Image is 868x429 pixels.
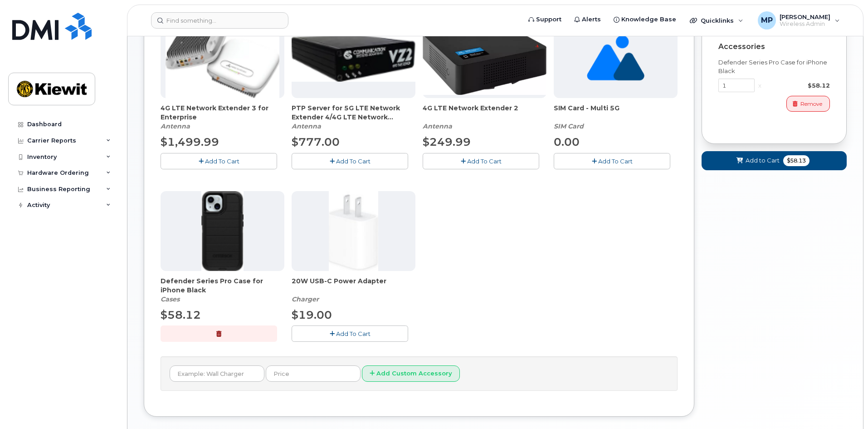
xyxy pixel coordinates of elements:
[266,365,361,382] input: Price
[718,43,830,51] div: Accessories
[292,122,321,130] em: Antenna
[336,158,371,165] span: Add To Cart
[292,135,340,148] span: $777.00
[621,15,676,24] span: Knowledge Base
[292,276,415,304] div: 20W USB-C Power Adapter
[554,135,580,148] span: 0.00
[161,104,284,131] div: 4G LTE Network Extender 3 for Enterprise
[607,10,683,29] a: Knowledge Base
[554,104,678,122] span: SIM Card - Multi 5G
[161,122,190,130] em: Antenna
[292,308,332,321] span: $19.00
[292,153,408,169] button: Add To Cart
[292,104,415,131] div: PTP Server for 5G LTE Network Extender 4/4G LTE Network Extender 3
[292,35,415,82] img: Casa_Sysem.png
[467,158,502,165] span: Add To Cart
[780,13,830,20] span: [PERSON_NAME]
[161,308,201,321] span: $58.12
[205,158,239,165] span: Add To Cart
[582,15,601,24] span: Alerts
[598,158,633,165] span: Add To Cart
[292,104,415,122] span: PTP Server for 5G LTE Network Extender 4/4G LTE Network Extender 3
[829,390,861,422] iframe: Messenger Launcher
[161,276,284,295] span: Defender Series Pro Case for iPhone Black
[329,191,378,271] img: apple20w.jpg
[292,276,415,295] span: 20W USB-C Power Adapter
[587,18,644,98] img: no_image_found-2caef05468ed5679b831cfe6fc140e25e0c280774317ffc20a367ab7fd17291e.png
[423,135,471,148] span: $249.99
[170,365,264,382] input: Example: Wall Charger
[201,191,244,271] img: defenderiphone14.png
[554,104,678,131] div: SIM Card - Multi 5G
[783,155,809,166] span: $58.13
[701,17,734,24] span: Quicklinks
[780,20,830,28] span: Wireless Admin
[292,295,319,303] em: Charger
[554,153,670,169] button: Add To Cart
[755,81,765,90] div: x
[536,15,561,24] span: Support
[151,12,288,29] input: Find something...
[800,100,822,108] span: Remove
[554,122,584,130] em: SIM Card
[161,104,284,122] span: 4G LTE Network Extender 3 for Enterprise
[161,153,277,169] button: Add To Cart
[423,22,546,95] img: 4glte_extender.png
[751,11,846,30] div: Matthew Peterman
[702,151,847,170] button: Add to Cart $58.13
[423,104,546,131] div: 4G LTE Network Extender 2
[765,81,830,90] div: $58.12
[423,122,452,130] em: Antenna
[423,104,546,122] span: 4G LTE Network Extender 2
[786,96,830,112] button: Remove
[362,365,460,382] button: Add Custom Accessory
[568,10,607,29] a: Alerts
[423,153,539,169] button: Add To Cart
[166,18,280,98] img: casa.png
[718,58,830,75] div: Defender Series Pro Case for iPhone Black
[161,135,219,148] span: $1,499.99
[161,295,180,303] em: Cases
[761,15,773,26] span: MP
[746,156,780,165] span: Add to Cart
[161,276,284,304] div: Defender Series Pro Case for iPhone Black
[522,10,568,29] a: Support
[336,330,371,337] span: Add To Cart
[683,11,750,30] div: Quicklinks
[292,325,408,341] button: Add To Cart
